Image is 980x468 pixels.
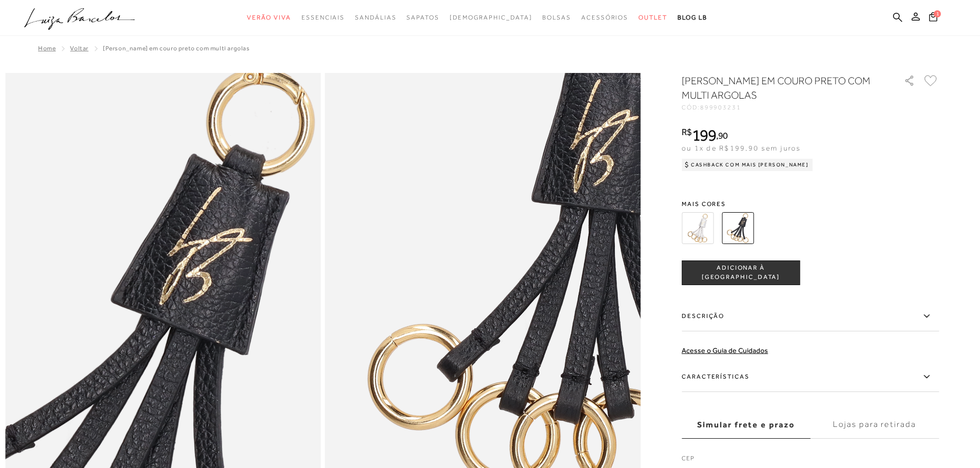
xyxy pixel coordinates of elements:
a: categoryNavScreenReaderText [406,8,439,27]
div: Cashback com Mais [PERSON_NAME] [682,159,813,171]
i: , [716,131,728,140]
a: categoryNavScreenReaderText [581,8,628,27]
img: CHAVEIRO EM COURO PRETO COM MULTI ARGOLAS [722,212,754,244]
span: Verão Viva [247,14,291,21]
a: categoryNavScreenReaderText [355,8,396,27]
label: Descrição [682,302,939,331]
span: BLOG LB [678,14,707,21]
a: categoryNavScreenReaderText [542,8,571,27]
span: 90 [718,130,728,141]
span: 199 [692,126,716,144]
span: Sandálias [355,14,396,21]
span: [DEMOGRAPHIC_DATA] [450,14,532,21]
a: categoryNavScreenReaderText [638,8,667,27]
a: categoryNavScreenReaderText [301,8,345,27]
span: 1 [934,10,941,17]
label: Lojas para retirada [810,411,939,439]
span: 899903231 [700,104,741,111]
label: CEP [682,454,939,468]
span: Acessórios [581,14,628,21]
i: R$ [682,127,692,137]
span: Mais cores [682,201,939,207]
label: Simular frete e prazo [682,411,810,439]
span: ou 1x de R$199,90 sem juros [682,144,800,152]
div: CÓD: [682,104,887,110]
span: Outlet [638,14,667,21]
a: BLOG LB [678,8,707,27]
a: Voltar [70,45,88,52]
label: Características [682,362,939,392]
a: noSubCategoriesText [450,8,532,27]
button: ADICIONAR À [GEOGRAPHIC_DATA] [682,260,800,285]
img: CHAVEIRO EM COURO METALIZADO PRATA COM MULTI ARGOLAS [682,212,714,244]
h1: [PERSON_NAME] EM COURO PRETO COM MULTI ARGOLAS [682,73,875,102]
a: Home [38,45,56,52]
a: Acesse o Guia de Cuidados [682,346,768,354]
a: categoryNavScreenReaderText [247,8,291,27]
button: 1 [926,11,940,25]
span: Bolsas [542,14,571,21]
span: [PERSON_NAME] EM COURO PRETO COM MULTI ARGOLAS [103,45,250,52]
span: Sapatos [406,14,439,21]
span: Essenciais [301,14,345,21]
span: ADICIONAR À [GEOGRAPHIC_DATA] [682,264,799,282]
